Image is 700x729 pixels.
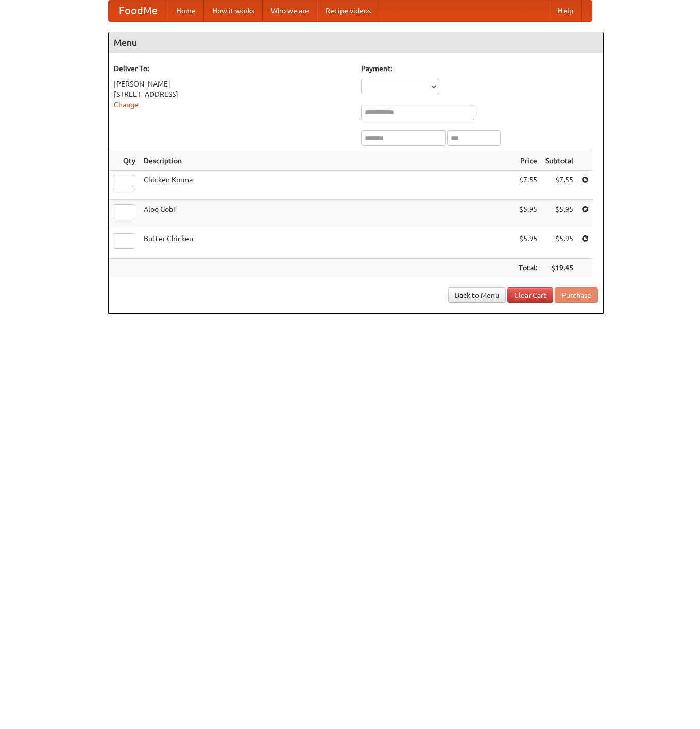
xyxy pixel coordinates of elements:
[541,200,577,229] td: $5.95
[361,63,598,74] h5: Payment:
[168,1,204,21] a: Home
[541,151,577,171] th: Subtotal
[140,171,515,200] td: Chicken Korma
[515,151,541,171] th: Price
[555,287,598,303] button: Purchase
[515,259,541,278] th: Total:
[515,200,541,229] td: $5.95
[448,287,506,303] a: Back to Menu
[114,63,351,74] h5: Deliver To:
[515,229,541,259] td: $5.95
[114,89,351,99] div: [STREET_ADDRESS]
[507,287,553,303] a: Clear Cart
[140,229,515,259] td: Butter Chicken
[140,151,515,171] th: Description
[515,171,541,200] td: $7.55
[109,32,603,53] h4: Menu
[140,200,515,229] td: Aloo Gobi
[541,171,577,200] td: $7.55
[109,151,140,171] th: Qty
[317,1,379,21] a: Recipe videos
[541,229,577,259] td: $5.95
[109,1,168,21] a: FoodMe
[114,100,139,109] a: Change
[550,1,582,21] a: Help
[541,259,577,278] th: $19.45
[263,1,317,21] a: Who we are
[114,79,351,89] div: [PERSON_NAME]
[204,1,263,21] a: How it works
